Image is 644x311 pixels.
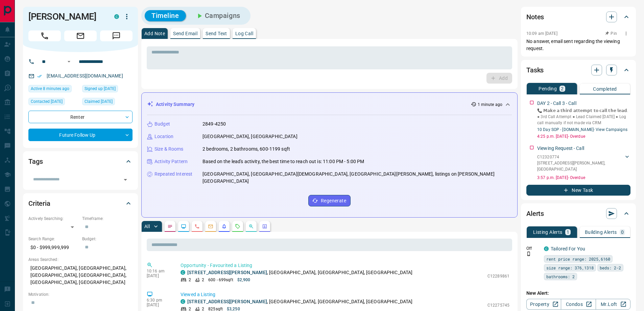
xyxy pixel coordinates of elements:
p: 6:30 pm [147,298,170,303]
p: 📞 𝗠𝗮𝗸𝗲 𝗮 𝘁𝗵𝗶𝗿𝗱 𝗮𝘁𝘁𝗲𝗺𝗽𝘁 𝘁𝗼 𝗰𝗮𝗹𝗹 𝘁𝗵𝗲 𝗹𝗲𝗮𝗱. ● 3rd Call Attempt ● Lead Claimed [DATE] ● Log call manu... [537,108,630,126]
p: Listing Alerts [533,230,563,235]
p: Completed [593,87,617,91]
a: 10 Day SOP - [DOMAIN_NAME]- View Campaigns [537,127,627,132]
div: Fri Aug 15 2025 [28,85,79,94]
div: Sun Jul 10 2022 [82,85,133,94]
p: 2849-4250 [202,120,226,128]
a: [STREET_ADDRESS][PERSON_NAME] [187,270,267,275]
p: Size & Rooms [154,146,184,153]
p: Viewed a Listing [181,291,509,298]
p: 3:57 p.m. [DATE] - Overdue [537,175,630,181]
div: condos.ca [181,270,185,275]
button: Timeline [145,10,186,21]
button: Campaigns [189,10,247,21]
p: 4:25 p.m. [DATE] - Overdue [537,133,630,139]
p: , [GEOGRAPHIC_DATA], [GEOGRAPHIC_DATA], [GEOGRAPHIC_DATA] [187,269,412,276]
p: 10:09 am [DATE] [526,31,557,36]
span: Contacted [DATE] [31,98,63,105]
div: condos.ca [544,246,549,251]
svg: Listing Alerts [221,224,227,229]
svg: Emails [208,224,213,229]
a: Mr.Loft [596,299,630,310]
span: Message [100,30,133,41]
a: [EMAIL_ADDRESS][DOMAIN_NAME] [47,73,123,79]
p: $0 - $999,999,999 [28,242,79,253]
p: [DATE] [147,273,170,278]
span: size range: 376,1318 [546,264,594,271]
p: DAY 2 - Call 3 - Call [537,100,576,107]
p: Timeframe: [82,216,133,222]
p: Based on the lead's activity, the best time to reach out is: 11:00 PM - 5:00 PM [202,158,364,165]
p: 1 minute ago [478,102,502,108]
a: Tailored For You [551,246,585,251]
p: Add Note [144,31,165,36]
p: [GEOGRAPHIC_DATA], [GEOGRAPHIC_DATA] [202,133,297,140]
p: Location [154,133,173,140]
p: 2 [189,277,191,283]
p: Pending [539,86,557,91]
div: Alerts [526,205,630,222]
p: Activity Pattern [154,158,188,165]
svg: Notes [167,224,173,229]
p: Off [526,245,540,251]
h2: Notes [526,12,544,22]
span: beds: 2-2 [600,264,621,271]
p: 2 [561,86,564,91]
h1: [PERSON_NAME] [28,11,104,22]
svg: Lead Browsing Activity [181,224,186,229]
p: C12289861 [487,273,509,279]
span: bathrooms: 2 [546,273,575,280]
div: Fri Aug 19 2022 [28,98,79,107]
svg: Email Verified [37,74,42,79]
p: Motivation: [28,291,133,297]
p: New Alert: [526,290,630,297]
p: No answer, email sent regarding the viewing request. [526,38,630,52]
div: Mon Mar 31 2025 [82,98,133,107]
p: All [144,224,150,229]
h2: Criteria [28,198,50,209]
p: Opportunity - Favourited a Listing [181,262,509,269]
p: Budget [154,120,170,128]
span: Call [28,30,61,41]
span: Active 8 minutes ago [31,85,69,92]
p: Budget: [82,236,133,242]
p: [GEOGRAPHIC_DATA], [GEOGRAPHIC_DATA], [GEOGRAPHIC_DATA], [GEOGRAPHIC_DATA], [GEOGRAPHIC_DATA], [G... [28,263,133,288]
p: C12320774 [537,154,624,160]
h2: Tags [28,156,43,167]
p: Log Call [235,31,253,36]
p: [STREET_ADDRESS][PERSON_NAME] , [GEOGRAPHIC_DATA] [537,160,624,172]
button: Open [121,175,130,184]
div: C12320774[STREET_ADDRESS][PERSON_NAME],[GEOGRAPHIC_DATA] [537,153,630,174]
svg: Agent Actions [262,224,267,229]
div: Tags [28,153,133,170]
span: Claimed [DATE] [85,98,113,105]
h2: Tasks [526,65,544,75]
p: 2 bedrooms, 2 bathrooms, 600-1199 sqft [202,146,290,153]
p: [DATE] [147,303,170,307]
button: Open [65,58,73,66]
p: , [GEOGRAPHIC_DATA], [GEOGRAPHIC_DATA], [GEOGRAPHIC_DATA] [187,298,412,305]
a: Condos [561,299,596,310]
a: [STREET_ADDRESS][PERSON_NAME] [187,299,267,304]
p: 1 [567,230,569,235]
span: Email [64,30,97,41]
p: 600 - 699 sqft [208,277,233,283]
p: Building Alerts [585,230,617,235]
p: Repeated Interest [154,171,192,178]
div: Notes [526,9,630,25]
h2: Alerts [526,208,544,219]
p: Actively Searching: [28,216,79,222]
span: Signed up [DATE] [85,85,116,92]
p: 2 [202,277,204,283]
svg: Requests [235,224,240,229]
button: Pin [601,30,621,37]
p: Viewing Request - Call [537,145,584,152]
div: Activity Summary1 minute ago [147,98,512,111]
div: Criteria [28,195,133,212]
p: $2,900 [237,277,251,283]
div: condos.ca [181,299,185,304]
div: Future Follow Up [28,129,133,141]
p: Search Range: [28,236,79,242]
a: Property [526,299,561,310]
button: New Task [526,185,630,196]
